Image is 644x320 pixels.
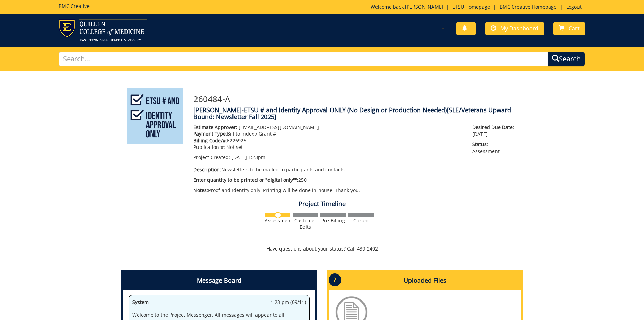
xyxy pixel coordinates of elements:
[275,212,281,218] img: no
[472,141,517,148] span: Status:
[405,3,443,10] a: [PERSON_NAME]
[127,88,183,144] img: Product featured image
[193,124,237,130] span: Estimate Approver:
[193,124,462,131] p: [EMAIL_ADDRESS][DOMAIN_NAME]
[320,218,346,224] div: Pre-Billing
[193,187,462,194] p: Proof and Identity only. Printing will be done in-house. Thank you.
[193,130,462,137] p: Bill to Index / Grant #
[293,218,318,230] div: Customer Edits
[500,25,538,32] span: My Dashboard
[59,52,548,66] input: Search...
[569,25,580,32] span: Cart
[193,177,298,183] span: Enter quantity to be printed or "digital only"":
[271,299,306,306] span: 1:23 pm (09/11)
[59,19,147,41] img: ETSU logo
[371,3,585,10] p: Welcome back, ! | | |
[123,272,315,290] h4: Message Board
[193,154,230,161] span: Project Created:
[121,245,523,252] p: Have questions about your status? Call 439-2402
[59,3,90,9] h5: BMC Creative
[472,124,517,138] p: [DATE]
[193,130,227,137] span: Payment Type:
[472,124,517,131] span: Desired Due Date:
[485,22,544,35] a: My Dashboard
[563,3,585,10] a: Logout
[348,218,374,224] div: Closed
[472,141,517,155] p: Assessment
[193,166,462,173] p: Newsletters to be mailed to participants and contacts
[193,166,221,173] span: Description:
[193,177,462,183] p: 250
[193,137,462,144] p: E226925
[329,273,341,286] p: ?
[226,144,243,150] span: Not set
[121,201,523,207] h4: Project Timeline
[548,52,585,66] button: Search
[265,218,290,224] div: Assessment
[193,137,227,144] span: Billing Code/#:
[193,94,517,103] h3: 260484-A
[553,22,585,35] a: Cart
[193,144,225,150] span: Publication #:
[193,107,517,120] h4: [PERSON_NAME]-ETSU # and Identity Approval ONLY (No Design or Production Needed)
[496,3,560,10] a: BMC Creative Homepage
[132,299,149,305] span: System
[193,187,208,193] span: Notes:
[449,3,493,10] a: ETSU Homepage
[329,272,521,290] h4: Uploaded Files
[231,154,265,161] span: [DATE] 1:23pm
[193,106,511,121] span: [SLE/Veterans Upward Bound: Newsletter Fall 2025]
